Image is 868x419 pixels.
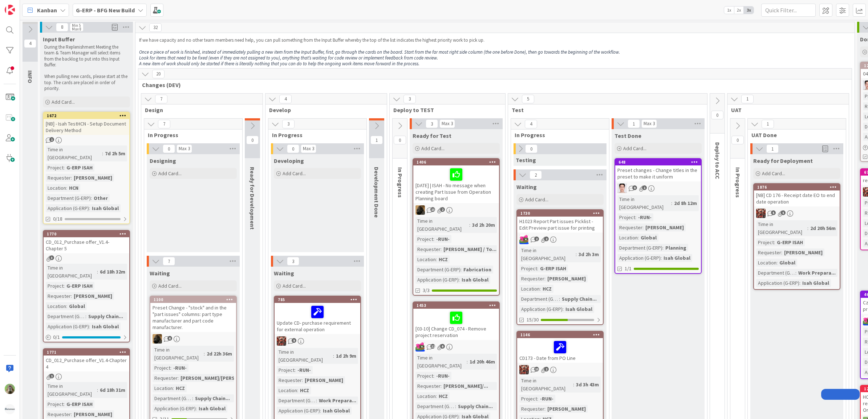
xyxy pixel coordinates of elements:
[766,144,779,153] span: 1
[43,36,75,43] span: Input Buffer
[279,95,292,103] span: 4
[46,264,97,280] div: Time in [GEOGRAPHIC_DATA]
[72,24,81,27] div: Min 5
[433,372,434,380] span: :
[275,336,360,346] div: JK
[754,190,840,206] div: [NB] CD 176 - Receipt date EO to end date operation
[520,332,603,337] div: 1146
[86,312,125,320] div: Supply Chain...
[519,235,529,244] img: JK
[761,4,816,17] input: Quick Filter...
[102,149,103,157] span: :
[204,350,205,358] span: :
[295,366,296,374] span: :
[519,264,537,272] div: Project
[776,259,778,267] span: :
[623,145,646,152] span: Add Card...
[413,159,499,165] div: 1406
[731,106,840,114] span: UAT
[470,221,497,229] div: 3d 2h 20m
[47,231,129,237] div: 1770
[66,184,67,192] span: :
[642,185,647,190] span: 1
[153,346,204,362] div: Time in [GEOGRAPHIC_DATA]
[413,165,499,203] div: [DATE] | ISAH - No message when creating Part Issue from Operation Planning board
[775,238,805,246] div: G-ERP ISAH
[517,332,603,338] div: 1146
[756,279,799,287] div: Application (G-ERP)
[167,336,172,341] span: 6
[530,171,542,179] span: 2
[781,210,786,215] span: 5
[778,259,797,267] div: Global
[275,303,360,334] div: Update CD- purchase requirement for external operation
[98,268,127,276] div: 6d 18h 32m
[441,245,442,253] span: :
[430,344,435,349] span: 12
[415,235,433,243] div: Project
[537,264,538,272] span: :
[664,244,688,252] div: Planning
[724,7,734,14] span: 1x
[92,194,110,202] div: Other
[433,235,434,243] span: :
[277,336,286,346] img: JK
[544,237,549,241] span: 2
[413,342,499,352] div: JK
[517,210,603,233] div: 1730H1023 Report Part issues Picklist - Edit Preview part issue for printing
[671,199,672,207] span: :
[618,160,701,165] div: 648
[90,323,121,330] div: Isah Global
[756,238,774,246] div: Project
[756,220,807,236] div: Time in [GEOGRAPHIC_DATA]
[522,95,534,103] span: 5
[517,338,603,363] div: CD173 - Date from PO Line
[292,338,296,343] span: 9
[615,159,701,165] div: 648
[403,95,416,103] span: 3
[754,209,840,218] div: JK
[153,364,170,372] div: Project
[56,23,68,32] span: 8
[415,217,469,233] div: Time in [GEOGRAPHIC_DATA]
[275,296,360,334] div: 785Update CD- purchase requirement for external operation
[771,210,776,215] span: 5
[461,266,462,274] span: :
[544,275,545,283] span: :
[44,44,129,68] p: During the Replenishment Meeting the team & Team Manager will select items from the backlog to pu...
[76,7,135,14] b: G-ERP - BFG New Build
[519,275,544,283] div: Requester
[617,234,638,242] div: Location
[774,238,775,246] span: :
[72,174,114,182] div: [PERSON_NAME]
[415,205,425,215] img: ND
[517,332,603,363] div: 1146CD173 - Date from PO Line
[672,199,699,207] div: 2d 8h 12m
[85,312,86,320] span: :
[576,250,577,258] span: :
[46,194,91,202] div: Department (G-ERP)
[90,204,121,212] div: Isah Global
[139,61,419,67] em: A new item of work should only be started if there is literally nothing that you can do to help t...
[642,223,644,231] span: :
[413,205,499,215] div: ND
[178,374,179,382] span: :
[89,204,90,212] span: :
[149,23,162,32] span: 32
[525,144,538,153] span: 0
[711,111,723,119] span: 0
[65,282,94,290] div: G-ERP ISAH
[277,376,302,384] div: Requester
[440,344,445,349] span: 6
[53,333,60,341] span: 0 / 1
[417,160,499,165] div: 1406
[741,95,754,103] span: 1
[577,250,601,258] div: 3d 2h 3m
[617,195,671,211] div: Time in [GEOGRAPHIC_DATA]
[440,207,445,212] span: 2
[525,196,548,203] span: Add Card...
[65,164,94,172] div: G-ERP ISAH
[170,364,171,372] span: :
[516,156,536,164] span: Testing
[64,282,65,290] span: :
